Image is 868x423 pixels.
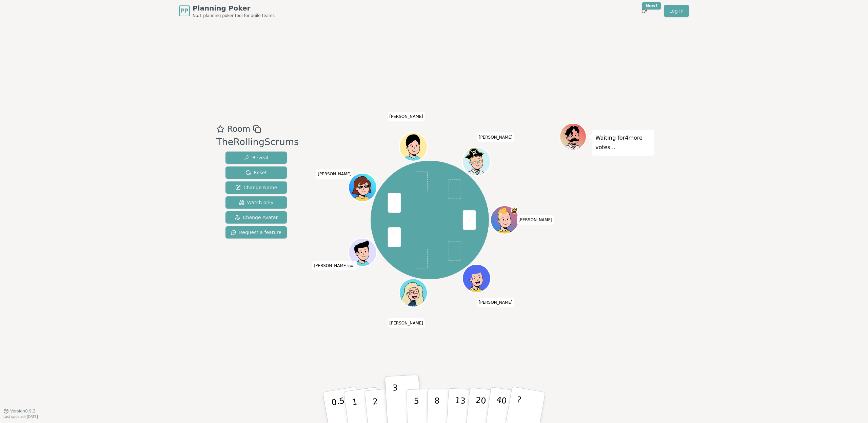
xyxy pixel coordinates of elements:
button: Change Avatar [225,211,287,224]
a: PPPlanning PokerNo.1 planning poker tool for agile teams [179,3,275,18]
span: Last updated: [DATE] [3,415,38,419]
span: Change Name [235,184,277,191]
button: Click to change your avatar [349,239,376,266]
span: Planning Poker [193,3,275,13]
button: Request a feature [225,226,287,239]
p: 3 [392,383,400,420]
span: Click to change your name [477,298,514,307]
span: Click to change your name [517,215,554,225]
div: New! [642,2,661,10]
span: Click to change your name [388,112,425,122]
button: Reset [225,166,287,179]
div: TheRollingScrums [216,135,299,149]
span: Reset [245,169,267,176]
a: Log in [664,5,689,17]
button: New! [638,5,650,17]
button: Add as favourite [216,123,224,135]
button: Version0.9.2 [3,408,36,414]
p: Waiting for 4 more votes... [595,133,651,152]
span: Click to change your name [388,318,425,328]
span: PP [180,7,188,15]
button: Change Name [225,181,287,194]
span: (you) [348,265,356,268]
button: Reveal [225,152,287,164]
button: Watch only [225,196,287,209]
span: Click to change your name [477,133,514,142]
span: Click to change your name [312,261,357,270]
span: Version 0.9.2 [10,408,36,414]
span: Reveal [244,154,268,161]
span: Request a feature [231,229,281,236]
span: Watch only [239,199,274,206]
span: Change Avatar [235,214,278,221]
span: Room [227,123,250,135]
span: No.1 planning poker tool for agile teams [193,13,275,18]
span: Mike is the host [511,207,518,214]
span: Click to change your name [316,169,353,179]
